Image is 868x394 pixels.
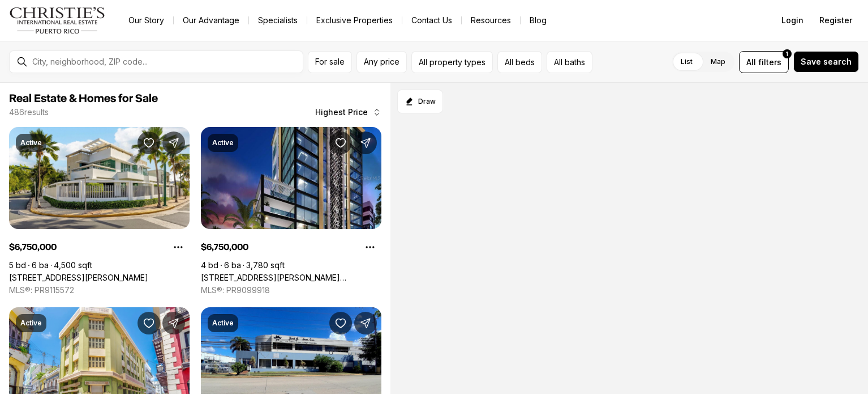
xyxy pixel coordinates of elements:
[813,9,859,32] button: Register
[20,319,42,328] p: Active
[9,108,49,117] p: 486 results
[356,51,407,73] button: Any price
[364,57,399,66] span: Any price
[9,7,106,34] img: logo
[201,273,381,283] a: 1350 WILSON AVENUE #10-11-W, SAN JUAN PR, 00907
[462,12,520,28] a: Resources
[162,132,185,154] button: Share Property
[20,138,42,147] p: Active
[775,9,810,32] button: Login
[739,51,789,73] button: Allfilters1
[786,49,788,58] span: 1
[359,236,381,259] button: Property options
[819,16,852,25] span: Register
[307,12,402,28] a: Exclusive Properties
[702,52,734,72] label: Map
[354,132,377,154] button: Share Property
[397,90,443,113] button: Start drawing
[547,51,592,73] button: All baths
[781,16,803,25] span: Login
[329,312,352,334] button: Save Property: 27 AMELIA
[672,52,702,72] label: List
[212,319,234,328] p: Active
[497,51,542,73] button: All beds
[308,101,388,124] button: Highest Price
[402,12,461,28] button: Contact Us
[315,57,345,66] span: For sale
[801,57,852,66] span: Save search
[212,138,234,147] p: Active
[162,312,185,334] button: Share Property
[329,132,352,154] button: Save Property: 1350 WILSON AVENUE #10-11-W
[137,312,160,334] button: Save Property: 251/253 TETUAN ST
[521,12,556,28] a: Blog
[308,51,352,73] button: For sale
[167,236,190,259] button: Property options
[119,12,173,28] a: Our Story
[315,108,368,117] span: Highest Price
[249,12,307,28] a: Specialists
[137,132,160,154] button: Save Property: 2220 CALLE PARK BLVD
[793,51,859,73] button: Save search
[9,93,158,104] span: Real Estate & Homes for Sale
[354,312,377,334] button: Share Property
[758,56,781,68] span: filters
[411,51,493,73] button: All property types
[9,273,148,283] a: 2220 CALLE PARK BLVD, SAN JUAN PR, 00913
[174,12,248,28] a: Our Advantage
[746,56,756,68] span: All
